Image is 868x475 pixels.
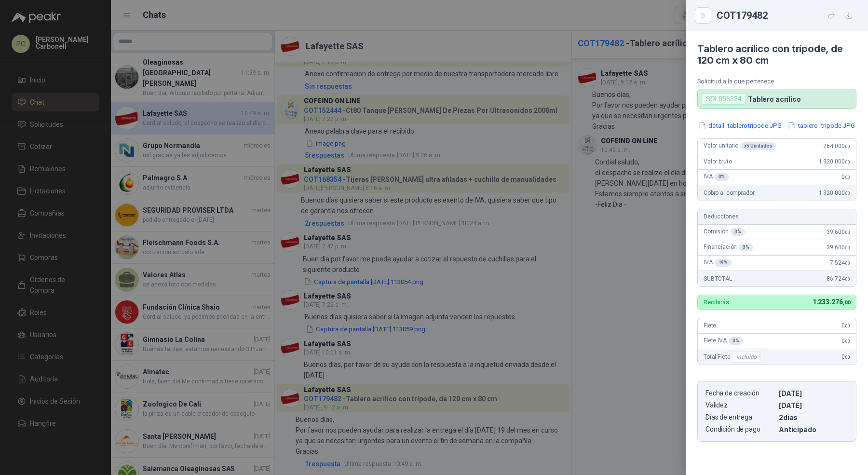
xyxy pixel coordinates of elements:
span: ,00 [844,260,850,266]
span: 39.600 [827,244,850,251]
span: 0 [841,174,850,180]
span: Valor unitario [704,142,776,150]
p: Fecha de creación [705,389,775,397]
button: detall_tablerotripode.JPG [697,121,783,131]
span: ,00 [844,354,850,360]
span: Comisión [704,228,745,236]
span: SUBTOTAL [704,275,732,282]
p: Validez [705,401,775,409]
span: ,00 [844,159,850,164]
span: IVA [704,173,729,181]
h4: Tablero acrílico con trípode, de 120 cm x 80 cm [697,43,856,66]
div: 0 % [729,337,743,345]
span: 1.320.000 [819,158,850,165]
span: Flete [704,322,716,329]
p: Tablero acrílico [748,95,801,103]
div: 3 % [739,244,753,251]
div: 19 % [715,259,732,267]
span: ,00 [844,175,850,180]
span: 0 [841,353,850,360]
span: ,00 [844,323,850,328]
p: Anticipado [779,425,848,434]
span: 0 [841,322,850,329]
div: COT179482 [717,8,856,23]
span: Cobro al comprador [704,190,754,196]
p: 2 dias [779,413,848,421]
span: ,00 [844,190,850,196]
span: ,00 [842,299,850,306]
span: Flete IVA [704,337,743,345]
span: 7.524 [830,259,850,266]
div: Incluido [732,351,761,363]
span: ,00 [844,339,850,344]
p: [DATE] [779,401,848,409]
span: 0 [841,338,850,344]
span: Total Flete [704,351,763,363]
span: ,00 [844,144,850,149]
span: 39.600 [827,229,850,235]
p: Solicitud a la que pertenece [697,78,856,85]
span: ,00 [844,276,850,282]
span: 1.320.000 [819,190,850,196]
div: x 5 Unidades [740,142,776,150]
span: Financiación [704,244,753,251]
div: 3 % [731,228,745,236]
span: 264.000 [823,143,850,149]
p: Recibirás [704,299,729,305]
button: tablero_tripode.JPG [787,121,856,131]
span: ,00 [844,230,850,235]
span: Valor bruto [704,158,732,165]
span: ,00 [844,245,850,250]
span: IVA [704,259,732,267]
span: 1.233.276 [813,298,850,306]
button: Close [697,10,709,21]
span: 86.724 [827,275,850,282]
div: SOL056324 [702,93,746,105]
p: [DATE] [779,389,848,397]
p: Días de entrega [705,413,775,421]
div: 0 % [715,173,729,181]
span: Deducciones [704,213,738,220]
p: Condición de pago [705,425,775,434]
